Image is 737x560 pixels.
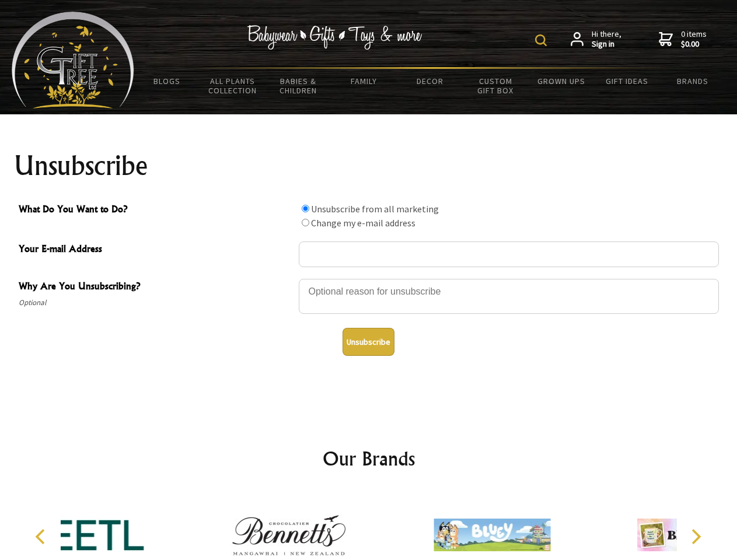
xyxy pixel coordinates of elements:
[19,279,293,296] span: Why Are You Unsubscribing?
[571,29,621,50] a: Hi there,Sign in
[29,524,55,549] button: Previous
[299,279,719,314] textarea: Why Are You Unsubscribing?
[302,205,309,212] input: What Do You Want to Do?
[463,69,529,103] a: Custom Gift Box
[535,34,547,46] img: product search
[302,219,309,226] input: What Do You Want to Do?
[14,152,724,180] h1: Unsubscribe
[23,444,714,473] h2: Our Brands
[592,29,621,50] span: Hi there,
[594,69,660,93] a: Gift Ideas
[19,202,293,219] span: What Do You Want to Do?
[311,203,439,215] label: Unsubscribe from all marketing
[659,29,707,50] a: 0 items$0.00
[299,242,719,267] input: Your E-mail Address
[681,29,707,50] span: 0 items
[12,12,134,108] img: Babyware - Gifts - Toys and more...
[266,69,331,103] a: Babies & Children
[343,328,394,356] button: Unsubscribe
[528,69,594,93] a: Grown Ups
[19,242,293,258] span: Your E-mail Address
[397,69,463,93] a: Decor
[311,217,415,229] label: Change my e-mail address
[200,69,266,103] a: All Plants Collection
[134,69,200,93] a: BLOGS
[681,39,707,50] strong: $0.00
[247,25,422,50] img: Babywear - Gifts - Toys & more
[683,524,708,549] button: Next
[592,39,621,50] strong: Sign in
[19,296,293,310] span: Optional
[331,69,397,93] a: Family
[660,69,726,93] a: Brands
